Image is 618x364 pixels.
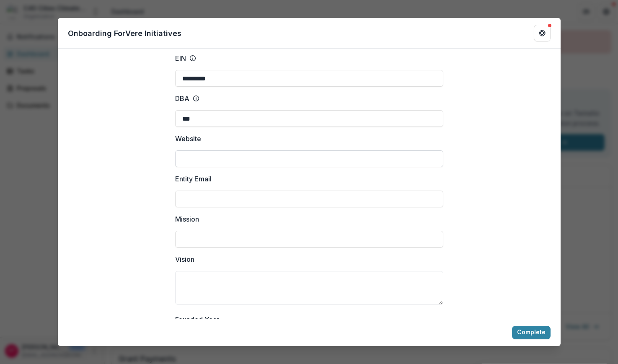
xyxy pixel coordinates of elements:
[68,28,181,39] p: Onboarding For Vere Initiatives
[534,25,551,41] button: Get Help
[175,134,201,144] p: Website
[175,214,199,224] p: Mission
[175,93,189,103] p: DBA
[512,326,551,339] button: Complete
[175,174,212,184] p: Entity Email
[175,315,219,325] p: Founded Year
[175,53,186,63] p: EIN
[175,254,194,264] p: Vision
